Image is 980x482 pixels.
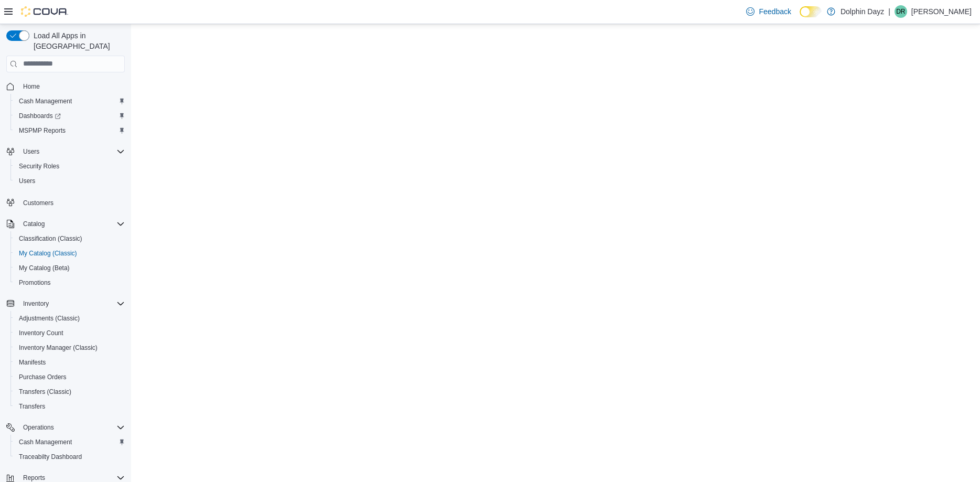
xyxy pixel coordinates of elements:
[10,370,129,384] button: Purchase Orders
[911,5,972,18] p: [PERSON_NAME]
[15,385,125,398] span: Transfers (Classic)
[888,5,890,18] p: |
[15,312,125,325] span: Adjustments (Classic)
[29,30,125,51] span: Load All Apps in [GEOGRAPHIC_DATA]
[19,112,61,120] span: Dashboards
[15,356,125,369] span: Manifests
[15,356,50,369] a: Manifests
[2,144,129,159] button: Users
[15,385,76,398] a: Transfers (Classic)
[15,110,65,122] a: Dashboards
[841,5,884,18] p: Dolphin Dayz
[19,264,70,272] span: My Catalog (Beta)
[15,371,125,383] span: Purchase Orders
[895,5,907,18] div: Donna Ryan
[15,327,68,339] a: Inventory Count
[19,218,49,230] button: Catalog
[23,474,45,482] span: Reports
[15,276,55,289] a: Promotions
[10,340,129,355] button: Inventory Manager (Classic)
[21,6,68,17] img: Cova
[2,420,129,435] button: Operations
[10,109,129,123] a: Dashboards
[759,6,791,17] span: Feedback
[15,247,81,260] a: My Catalog (Classic)
[10,159,129,174] button: Security Roles
[19,344,98,352] span: Inventory Manager (Classic)
[10,246,129,261] button: My Catalog (Classic)
[15,247,125,260] span: My Catalog (Classic)
[10,384,129,399] button: Transfers (Classic)
[19,329,63,337] span: Inventory Count
[19,218,125,230] span: Catalog
[2,296,129,311] button: Inventory
[19,421,125,434] span: Operations
[19,358,46,367] span: Manifests
[896,5,905,18] span: DR
[15,110,125,122] span: Dashboards
[15,95,76,108] a: Cash Management
[10,435,129,449] button: Cash Management
[15,175,125,187] span: Users
[23,423,54,432] span: Operations
[15,341,125,354] span: Inventory Manager (Classic)
[10,326,129,340] button: Inventory Count
[15,327,125,339] span: Inventory Count
[10,399,129,414] button: Transfers
[19,373,67,381] span: Purchase Orders
[19,80,44,93] a: Home
[15,175,39,187] a: Users
[19,162,59,170] span: Security Roles
[15,262,125,274] span: My Catalog (Beta)
[23,220,45,228] span: Catalog
[19,97,72,105] span: Cash Management
[15,451,86,463] a: Traceabilty Dashboard
[19,453,82,461] span: Traceabilty Dashboard
[15,400,49,413] a: Transfers
[10,261,129,275] button: My Catalog (Beta)
[15,436,76,448] a: Cash Management
[19,388,71,396] span: Transfers (Classic)
[19,249,77,258] span: My Catalog (Classic)
[23,199,53,207] span: Customers
[19,314,80,323] span: Adjustments (Classic)
[19,438,72,446] span: Cash Management
[15,232,125,245] span: Classification (Classic)
[2,217,129,231] button: Catalog
[15,436,125,448] span: Cash Management
[19,297,125,310] span: Inventory
[10,231,129,246] button: Classification (Classic)
[19,126,66,135] span: MSPMP Reports
[15,160,63,173] a: Security Roles
[23,82,40,91] span: Home
[19,145,44,158] button: Users
[19,297,53,310] button: Inventory
[19,145,125,158] span: Users
[19,421,58,434] button: Operations
[10,275,129,290] button: Promotions
[23,147,39,156] span: Users
[19,197,58,209] a: Customers
[15,124,70,137] a: MSPMP Reports
[15,371,71,383] a: Purchase Orders
[19,196,125,209] span: Customers
[800,6,822,17] input: Dark Mode
[10,449,129,464] button: Traceabilty Dashboard
[19,234,82,243] span: Classification (Classic)
[19,279,51,287] span: Promotions
[10,174,129,188] button: Users
[10,355,129,370] button: Manifests
[10,94,129,109] button: Cash Management
[15,232,87,245] a: Classification (Classic)
[2,79,129,94] button: Home
[2,195,129,210] button: Customers
[15,341,102,354] a: Inventory Manager (Classic)
[15,400,125,413] span: Transfers
[15,451,125,463] span: Traceabilty Dashboard
[19,402,45,411] span: Transfers
[15,160,125,173] span: Security Roles
[19,177,35,185] span: Users
[10,311,129,326] button: Adjustments (Classic)
[15,262,74,274] a: My Catalog (Beta)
